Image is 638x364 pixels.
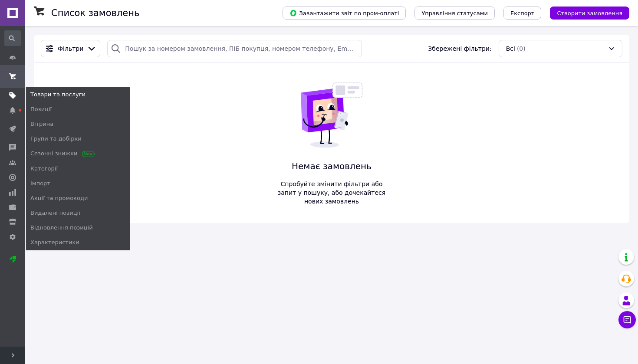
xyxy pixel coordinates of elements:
[421,10,488,16] span: Управління статусами
[517,45,526,52] span: (0)
[26,102,130,117] a: Позиції
[30,180,50,187] span: Імпорт
[30,91,86,98] span: Товари та послуги
[414,7,495,20] button: Управління статусами
[26,161,130,176] a: Категорії
[26,191,130,206] a: Акції та промокоди
[26,206,130,220] a: Видалені позиції
[26,131,130,146] a: Групи та добірки
[30,105,52,113] span: Позиції
[428,44,491,53] span: Збережені фільтри:
[289,9,399,17] span: Завантажити звіт по пром-оплаті
[30,135,82,143] span: Групи та добірки
[30,120,53,128] span: Вітрина
[26,235,130,250] a: Характеристики
[30,150,92,157] span: Сезонні знижки
[541,9,629,16] a: Створити замовлення
[618,311,636,328] button: Чат з покупцем
[30,209,80,217] span: Видалені позиції
[30,165,58,173] span: Категорії
[26,220,130,235] a: Відновлення позицій
[51,8,139,18] h1: Список замовлень
[506,44,515,53] span: Всі
[283,7,406,20] button: Завантажити звіт по пром-оплаті
[30,224,93,232] span: Відновлення позицій
[510,10,535,16] span: Експорт
[26,176,130,191] a: Імпорт
[58,44,83,53] span: Фільтри
[274,180,389,206] span: Спробуйте змінити фільтри або запит у пошуку, або дочекайтеся нових замовлень
[30,194,88,202] span: Акції та промокоди
[503,7,542,20] button: Експорт
[26,117,130,131] a: Вітрина
[557,10,622,16] span: Створити замовлення
[26,146,130,161] a: Сезонні знижки
[274,160,389,173] span: Немає замовлень
[30,239,79,246] span: Характеристики
[107,40,362,57] input: Пошук за номером замовлення, ПІБ покупця, номером телефону, Email, номером накладної
[550,7,629,20] button: Створити замовлення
